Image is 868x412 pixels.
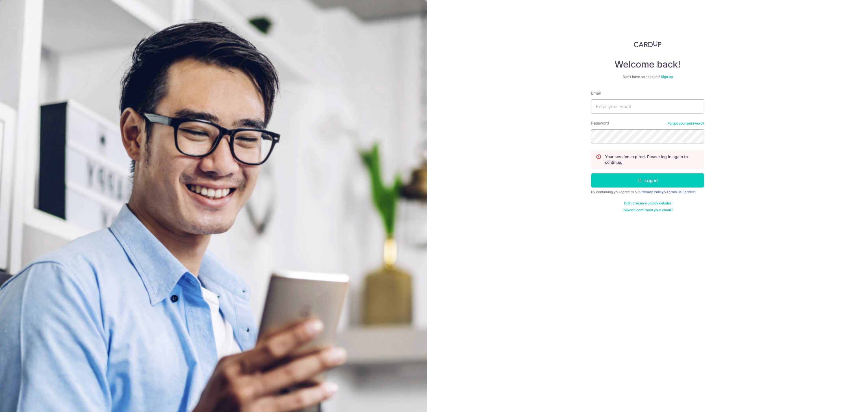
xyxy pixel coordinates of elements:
a: Haven't confirmed your email? [623,208,672,212]
div: By continuing you agree to our & [591,190,704,194]
button: Log in [591,173,704,188]
div: Don’t have an account? [591,75,704,79]
p: Your session expired. Please log in again to continue. [605,154,699,165]
h4: Welcome back! [591,59,704,70]
a: Privacy Policy [641,190,664,194]
a: Sign up [661,75,673,79]
a: Terms Of Service [667,190,695,194]
a: Forgot your password? [667,121,704,126]
label: Password [591,120,609,126]
input: Enter your Email [591,99,704,114]
a: Didn't receive unlock details? [624,201,671,206]
label: Email [591,90,601,96]
img: CardUp Logo [634,41,661,47]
